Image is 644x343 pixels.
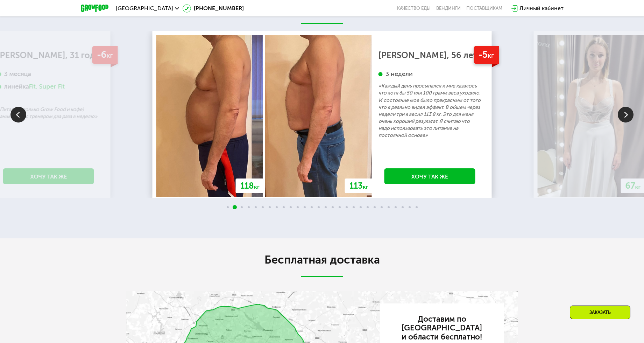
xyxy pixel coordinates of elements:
a: Хочу так же [3,168,94,184]
div: Fit, Super Fit [29,83,65,91]
span: кг [106,51,113,59]
div: 3 недели [378,70,481,78]
p: «Каждый день просыпался и мне казалось что хотя бы 50 или 100 грамм веса уходило. И состояние мое... [378,83,481,139]
a: Вендинги [436,6,461,11]
div: [PERSON_NAME], 56 лет [378,52,481,59]
div: -5 [474,46,499,64]
span: кг [635,183,641,190]
div: 118 [236,178,264,193]
span: кг [254,183,260,190]
a: Хочу так же [384,168,475,184]
div: Заказать [570,306,630,319]
span: кг [363,183,368,190]
h2: Бесплатная доставка [126,253,518,267]
span: [GEOGRAPHIC_DATA] [116,6,173,11]
div: Личный кабинет [519,4,564,13]
span: кг [488,51,494,59]
img: Slide left [10,107,26,122]
div: -6 [92,46,118,64]
h3: Доставим по [GEOGRAPHIC_DATA] и области бесплатно! [392,315,492,342]
div: 113 [345,178,373,193]
a: Качество еды [397,6,431,11]
div: поставщикам [466,6,502,11]
img: Slide right [618,107,634,122]
a: [PHONE_NUMBER] [183,4,244,13]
